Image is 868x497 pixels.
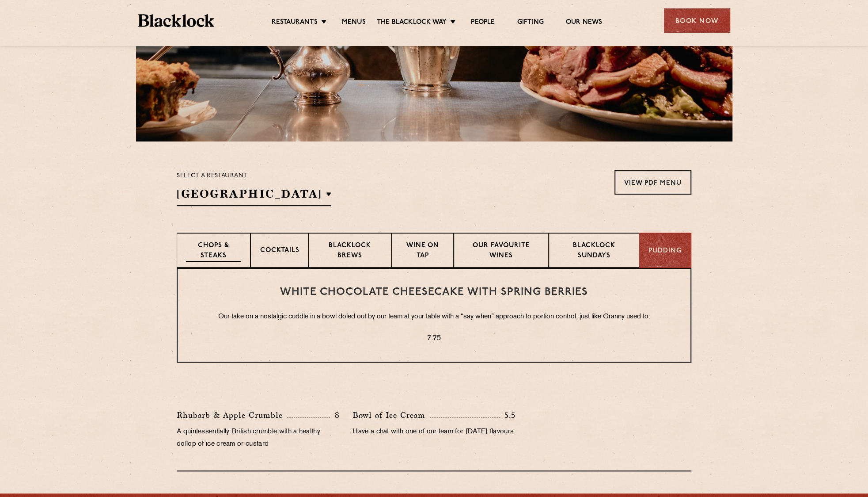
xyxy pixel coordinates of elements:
[138,14,215,27] img: BL_Textured_Logo-footer-cropped.svg
[401,241,444,262] p: Wine on Tap
[664,8,730,33] div: Book Now
[195,311,673,323] p: Our take on a nostalgic cuddle in a bowl doled out by our team at your table with a “say when” ap...
[377,18,447,28] a: The Blacklock Way
[566,18,603,28] a: Our News
[177,426,339,451] p: A quintessentially British crumble with a healthy dollop of ice cream or custard
[177,170,331,182] p: Select a restaurant
[177,409,287,421] p: Rhubarb & Apple Crumble
[614,170,691,195] a: View PDF Menu
[260,246,299,257] p: Cocktails
[463,241,540,262] p: Our favourite wines
[330,409,339,421] p: 8
[342,18,366,28] a: Menus
[177,186,331,206] h2: [GEOGRAPHIC_DATA]
[353,409,430,421] p: Bowl of Ice Cream
[648,246,682,256] p: Pudding
[517,18,543,28] a: Gifting
[195,333,673,344] p: 7.75
[558,241,630,262] p: Blacklock Sundays
[353,426,515,438] p: Have a chat with one of our team for [DATE] flavours
[471,18,495,28] a: People
[500,409,515,421] p: 5.5
[318,241,382,262] p: Blacklock Brews
[272,18,318,28] a: Restaurants
[195,287,673,298] h3: White Chocolate Cheesecake with Spring Berries
[186,241,241,262] p: Chops & Steaks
